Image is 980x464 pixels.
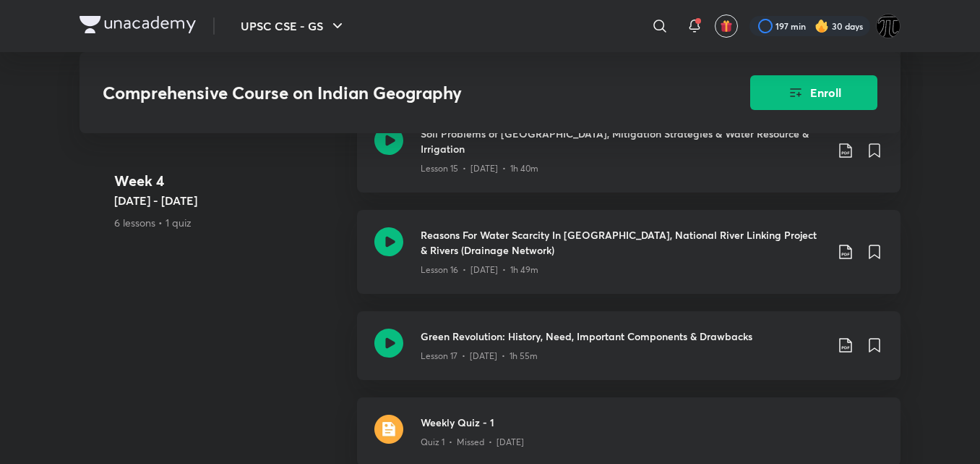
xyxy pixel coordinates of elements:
[715,14,738,38] button: avatar
[750,75,877,110] button: Enroll
[357,311,901,397] a: Green Revolution: History, Need, Important Components & DrawbacksLesson 17 • [DATE] • 1h 55m
[357,210,901,311] a: Reasons For Water Scarcity In [GEOGRAPHIC_DATA], National River Linking Project & Rivers (Drainag...
[421,126,825,156] h3: Soil Problems of [GEOGRAPHIC_DATA], Mitigation Strategies & Water Resource & Irrigation
[79,16,196,33] img: Company Logo
[232,12,355,41] button: UPSC CSE - GS
[421,227,825,258] h3: Reasons For Water Scarcity In [GEOGRAPHIC_DATA], National River Linking Project & Rivers (Drainag...
[421,329,825,344] h3: Green Revolution: History, Need, Important Components & Drawbacks
[114,192,345,209] h5: [DATE] - [DATE]
[421,436,524,449] p: Quiz 1 • Missed • [DATE]
[421,350,538,363] p: Lesson 17 • [DATE] • 1h 55m
[720,20,733,33] img: avatar
[114,170,345,192] h4: Week 4
[876,14,901,38] img: Watcher
[357,109,901,210] a: Soil Problems of [GEOGRAPHIC_DATA], Mitigation Strategies & Water Resource & IrrigationLesson 15 ...
[79,16,196,37] a: Company Logo
[421,263,538,277] p: Lesson 16 • [DATE] • 1h 49m
[103,83,669,104] h3: Comprehensive Course on Indian Geography
[374,415,403,444] img: quiz
[814,19,829,33] img: streak
[421,415,883,430] h3: Weekly Quiz - 1
[421,162,538,175] p: Lesson 15 • [DATE] • 1h 40m
[114,215,345,230] p: 6 lessons • 1 quiz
